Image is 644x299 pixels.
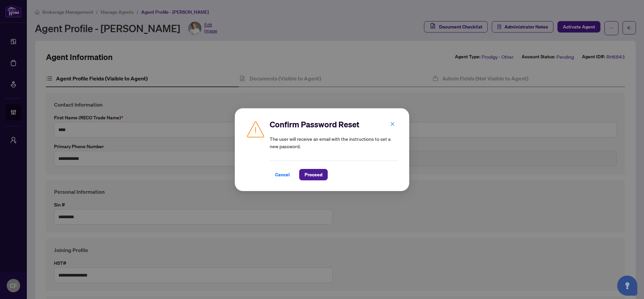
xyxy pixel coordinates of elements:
[270,119,398,130] h2: Confirm Password Reset
[270,169,295,180] button: Cancel
[270,135,398,150] article: The user will receive an email with the instructions to set a new password.
[246,119,266,139] img: Caution Icon
[617,276,637,296] button: Open asap
[390,121,395,126] span: close
[299,169,328,180] button: Proceed
[275,169,290,180] span: Cancel
[305,169,322,180] span: Proceed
